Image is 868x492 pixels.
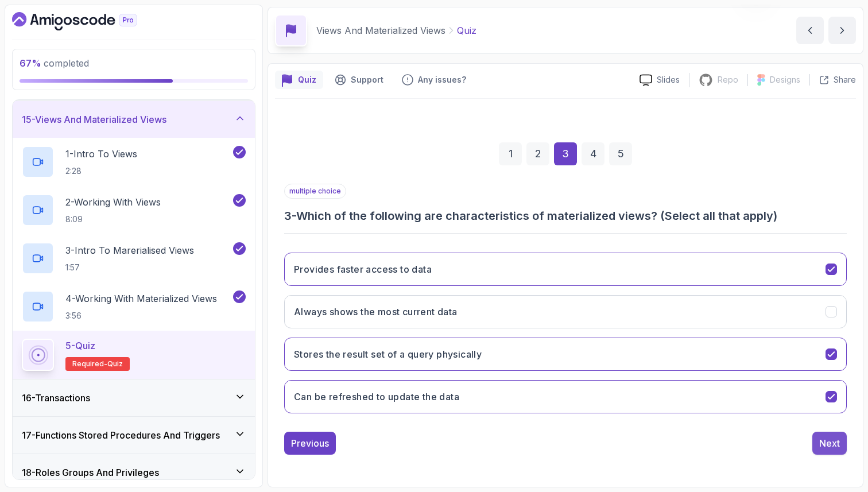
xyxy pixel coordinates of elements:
div: 5 [609,142,632,165]
button: 17-Functions Stored Procedures And Triggers [13,417,255,454]
p: Quiz [457,24,476,37]
h3: 16 - Transactions [22,391,90,405]
p: 1:57 [65,262,194,273]
h3: 15 - Views And Materialized Views [22,113,166,126]
p: Support [351,74,383,86]
h3: Provides faster access to data [294,262,432,276]
button: Provides faster access to data [284,253,847,286]
p: 3:56 [65,310,217,321]
div: 3 [554,142,577,165]
span: quiz [107,359,123,369]
button: 5-QuizRequired-quiz [22,339,246,371]
button: Can be refreshed to update the data [284,380,847,413]
button: Always shows the most current data [284,295,847,328]
p: Repo [718,74,738,86]
p: Designs [770,74,800,86]
h3: 3 - Which of the following are characteristics of materialized views? (Select all that apply) [284,208,847,224]
p: Views And Materialized Views [316,24,445,37]
button: 15-Views And Materialized Views [13,101,255,138]
h3: Stores the result set of a query physically [294,347,482,361]
button: 16-Transactions [13,379,255,416]
a: Slides [630,74,689,86]
h3: 17 - Functions Stored Procedures And Triggers [22,428,220,442]
p: 4 - Working With Materialized Views [65,292,217,305]
p: 1 - Intro To Views [65,147,137,161]
div: Next [819,436,840,450]
button: Next [812,432,847,455]
div: 4 [582,142,604,165]
p: 2 - Working With Views [65,195,161,209]
p: 5 - Quiz [65,339,95,352]
p: 3 - Intro To Marerialised Views [65,243,194,257]
button: previous content [796,17,824,44]
p: Share [834,74,856,86]
h3: Can be refreshed to update the data [294,390,459,404]
button: 1-Intro To Views2:28 [22,146,246,178]
button: Previous [284,432,336,455]
div: 1 [499,142,522,165]
button: 4-Working With Materialized Views3:56 [22,290,246,323]
div: 2 [526,142,549,165]
button: 18-Roles Groups And Privileges [13,454,255,491]
span: Required- [72,359,107,369]
button: Stores the result set of a query physically [284,338,847,371]
button: 3-Intro To Marerialised Views1:57 [22,242,246,274]
a: Dashboard [12,12,164,30]
p: Any issues? [418,74,466,86]
span: 67 % [20,57,41,69]
p: 2:28 [65,165,137,177]
button: Support button [328,71,390,89]
h3: Always shows the most current data [294,305,458,319]
button: Share [809,74,856,86]
button: Feedback button [395,71,473,89]
button: 2-Working With Views8:09 [22,194,246,226]
button: quiz button [275,71,323,89]
p: Quiz [298,74,316,86]
button: next content [828,17,856,44]
p: multiple choice [284,184,346,199]
div: Previous [291,436,329,450]
span: completed [20,57,89,69]
h3: 18 - Roles Groups And Privileges [22,466,159,479]
p: 8:09 [65,214,161,225]
p: Slides [657,74,680,86]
